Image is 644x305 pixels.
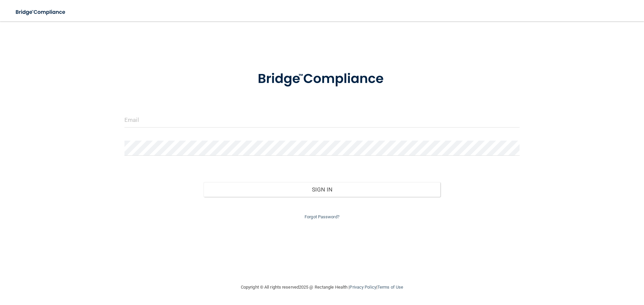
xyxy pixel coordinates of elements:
[10,5,72,19] img: bridge_compliance_login_screen.278c3ca4.svg
[200,277,444,298] div: Copyright © All rights reserved 2025 @ Rectangle Health | |
[377,285,403,290] a: Terms of Use
[350,285,376,290] a: Privacy Policy
[124,112,520,128] input: Email
[204,182,441,197] button: Sign In
[244,62,400,96] img: bridge_compliance_login_screen.278c3ca4.svg
[305,214,339,219] a: Forgot Password?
